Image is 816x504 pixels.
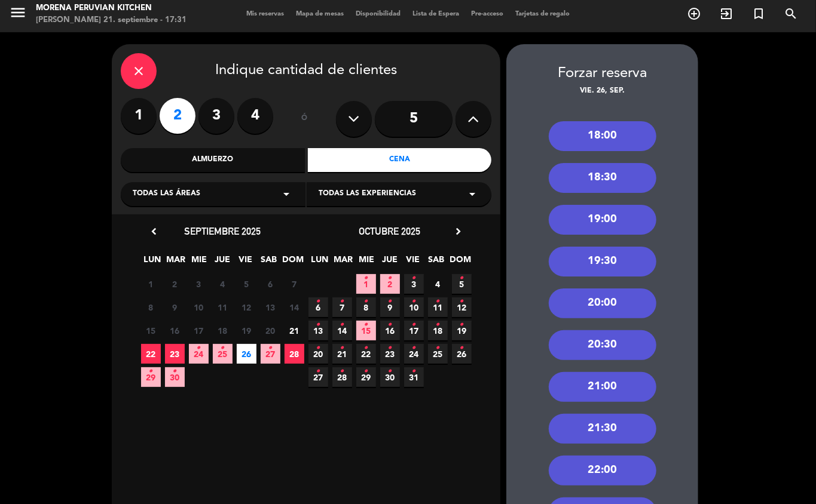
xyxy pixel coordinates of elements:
[719,7,734,21] i: exit_to_app
[356,297,376,317] span: 8
[237,297,256,317] span: 12
[36,14,187,26] div: [PERSON_NAME] 21. septiembre - 17:31
[412,362,416,381] i: •
[388,362,392,381] i: •
[428,274,448,294] span: 4
[190,253,209,272] span: MIE
[160,98,195,134] label: 2
[237,98,273,134] label: 4
[213,321,233,340] span: 18
[428,321,448,340] span: 18
[340,315,344,334] i: •
[165,274,185,294] span: 2
[121,53,491,89] div: Indique cantidad de clientes
[285,297,304,317] span: 14
[751,7,766,21] i: turned_in_not
[380,297,400,317] span: 9
[364,362,368,381] i: •
[285,274,304,294] span: 7
[412,269,416,288] i: •
[436,292,440,311] i: •
[687,7,701,21] i: add_circle_outline
[549,288,656,318] div: 20:00
[388,339,392,358] i: •
[452,274,472,294] span: 5
[198,98,234,134] label: 3
[141,274,161,294] span: 1
[221,339,225,358] i: •
[121,148,305,172] div: Almuerzo
[388,269,392,288] i: •
[237,344,256,364] span: 26
[236,253,256,272] span: VIE
[141,367,161,387] span: 29
[412,315,416,334] i: •
[357,253,377,272] span: MIE
[465,11,509,17] span: Pre-acceso
[165,297,185,317] span: 9
[380,274,400,294] span: 2
[285,321,304,340] span: 21
[356,367,376,387] span: 29
[380,253,400,272] span: JUE
[308,321,328,340] span: 13
[259,253,279,272] span: SAB
[356,274,376,294] span: 1
[141,297,161,317] span: 8
[165,344,185,364] span: 23
[308,367,328,387] span: 27
[452,321,472,340] span: 19
[452,225,464,238] i: chevron_right
[141,344,161,364] span: 22
[450,253,470,272] span: DOM
[237,274,256,294] span: 5
[261,344,280,364] span: 27
[9,4,27,26] button: menu
[319,188,416,200] span: Todas las experiencias
[436,339,440,358] i: •
[428,344,448,364] span: 25
[316,362,320,381] i: •
[452,297,472,317] span: 12
[364,339,368,358] i: •
[197,339,201,358] i: •
[334,253,353,272] span: MAR
[340,292,344,311] i: •
[388,315,392,334] i: •
[213,274,233,294] span: 4
[133,188,200,200] span: Todas las áreas
[404,253,423,272] span: VIE
[549,205,656,235] div: 19:00
[460,339,464,358] i: •
[149,362,153,381] i: •
[427,253,447,272] span: SAB
[285,344,304,364] span: 28
[189,321,209,340] span: 17
[549,121,656,151] div: 18:00
[340,339,344,358] i: •
[310,253,330,272] span: LUN
[460,269,464,288] i: •
[412,339,416,358] i: •
[189,274,209,294] span: 3
[143,253,163,272] span: LUN
[308,344,328,364] span: 20
[141,321,161,340] span: 15
[279,187,294,201] i: arrow_drop_down
[404,367,424,387] span: 31
[189,297,209,317] span: 10
[290,11,350,17] span: Mapa de mesas
[165,367,185,387] span: 30
[404,297,424,317] span: 10
[132,64,146,78] i: close
[388,292,392,311] i: •
[549,163,656,193] div: 18:30
[404,321,424,340] span: 17
[350,11,407,17] span: Disponibilidad
[316,292,320,311] i: •
[148,225,160,238] i: chevron_left
[332,344,352,364] span: 21
[359,225,421,237] span: octubre 2025
[460,315,464,334] i: •
[308,297,328,317] span: 6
